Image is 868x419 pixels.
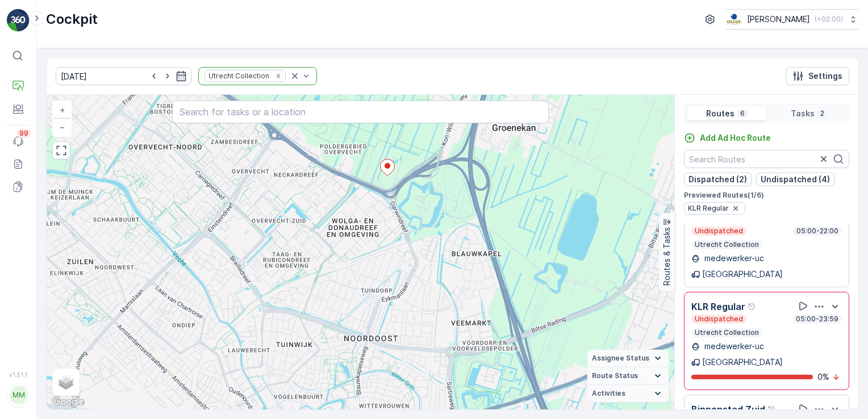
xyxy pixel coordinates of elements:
[795,227,840,236] p: 05:00-22:00
[7,9,30,32] img: logo
[684,150,849,168] input: Search Routes
[592,354,649,363] span: Assignee Status
[587,350,669,367] summary: Assignee Status
[739,109,746,118] p: 6
[60,105,65,115] span: +
[694,240,760,249] p: Utrecht Collection
[53,102,70,119] a: Zoom In
[694,315,744,324] p: Undispatched
[791,108,815,119] p: Tasks
[592,389,625,398] span: Activities
[49,395,87,409] a: Open this area in Google Maps (opens a new window)
[691,300,745,313] p: KLR Regular
[808,70,842,82] p: Settings
[702,341,764,352] p: medewerker-uc
[10,386,28,404] div: MM
[688,174,747,185] p: Dispatched (2)
[702,269,783,280] p: [GEOGRAPHIC_DATA]
[700,132,771,144] p: Add Ad Hoc Route
[815,15,843,24] p: ( +02:00 )
[691,403,765,416] p: Binnenstad Zuid
[587,367,669,385] summary: Route Status
[748,302,757,311] div: Help Tooltip Icon
[46,10,98,28] p: Cockpit
[694,227,744,236] p: Undispatched
[767,405,777,414] div: Help Tooltip Icon
[688,204,729,213] span: KLR Regular
[726,9,859,30] button: [PERSON_NAME](+02:00)
[684,191,849,200] p: Previewed Routes ( 1 / 6 )
[756,173,834,186] button: Undispatched (4)
[592,371,638,380] span: Route Status
[272,72,285,81] div: Remove Utrecht Collection
[786,67,849,85] button: Settings
[817,371,829,383] p: 0 %
[53,370,78,395] a: Layers
[7,371,30,378] span: v 1.51.1
[56,67,191,85] input: dd/mm/yyyy
[702,253,764,264] p: medewerker-uc
[819,109,825,118] p: 2
[53,119,70,136] a: Zoom Out
[19,129,28,138] p: 99
[694,328,760,337] p: Utrecht Collection
[172,100,549,123] input: Search for tasks or a location
[49,395,87,409] img: Google
[706,108,735,119] p: Routes
[661,228,673,286] p: Routes & Tasks
[795,315,840,324] p: 05:00-23:59
[205,70,271,81] div: Utrecht Collection
[587,385,669,403] summary: Activities
[761,174,830,185] p: Undispatched (4)
[726,13,742,26] img: basis-logo_rgb2x.png
[747,14,810,25] p: [PERSON_NAME]
[7,380,30,410] button: MM
[60,122,65,132] span: −
[684,132,771,144] a: Add Ad Hoc Route
[684,173,752,186] button: Dispatched (2)
[702,357,783,368] p: [GEOGRAPHIC_DATA]
[7,130,30,153] a: 99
